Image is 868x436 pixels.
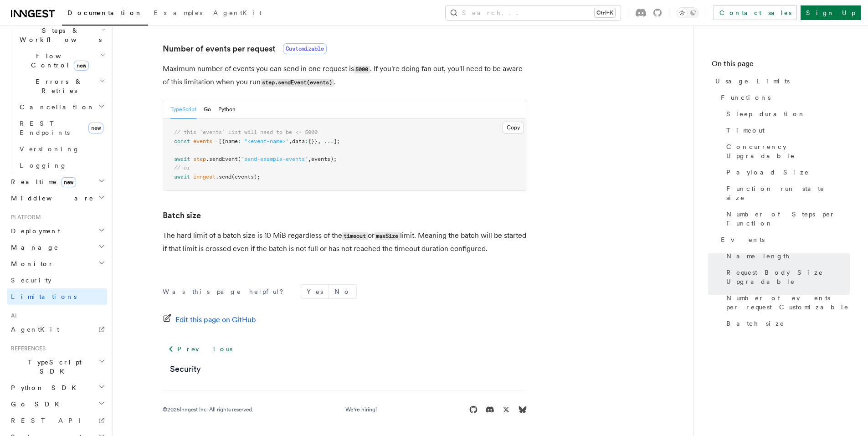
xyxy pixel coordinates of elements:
[163,287,290,296] p: Was this page helpful?
[318,138,321,144] span: ,
[163,341,238,357] a: Previous
[503,122,524,133] button: Copy
[74,61,89,71] span: new
[174,174,190,180] span: await
[354,66,370,73] code: 5000
[16,103,95,112] span: Cancellation
[289,138,292,144] span: ,
[7,400,65,409] span: Go SDK
[7,354,107,380] button: TypeScript SDK
[715,77,790,86] span: Usage Limits
[11,293,77,300] span: Limitations
[148,3,208,25] a: Examples
[726,251,790,261] span: Name length
[175,313,256,326] span: Edit this page on GitHub
[305,138,308,144] span: :
[208,3,267,25] a: AgentKit
[20,145,80,153] span: Versioning
[723,248,850,264] a: Name length
[170,363,201,375] a: Security
[723,164,850,180] a: Payload Size
[241,156,308,162] span: "send-example-events"
[16,73,107,99] button: Errors & Retries
[67,9,143,16] span: Documentation
[726,293,850,312] span: Number of events per request Customizable
[7,174,107,190] button: Realtimenew
[712,73,850,89] a: Usage Limits
[193,138,212,144] span: events
[726,142,850,160] span: Concurrency Upgradable
[7,412,107,429] a: REST API
[7,243,59,252] span: Manage
[16,115,107,141] a: REST Endpointsnew
[7,380,107,396] button: Python SDK
[726,126,765,135] span: Timeout
[16,77,99,95] span: Errors & Retries
[16,51,100,70] span: Flow Control
[7,256,107,272] button: Monitor
[324,138,334,144] span: ...
[216,174,231,180] span: .send
[11,417,88,424] span: REST API
[801,5,861,20] a: Sign Up
[7,272,107,288] a: Security
[723,180,850,206] a: Function run state size
[206,156,238,162] span: .sendEvent
[7,345,46,352] span: References
[16,22,107,48] button: Steps & Workflows
[292,138,305,144] span: data
[677,7,699,18] button: Toggle dark mode
[345,406,377,413] a: We're hiring!
[7,190,107,206] button: Middleware
[11,277,51,284] span: Security
[723,264,850,290] a: Request Body Size Upgradable
[204,100,211,119] button: Go
[62,3,148,26] a: Documentation
[163,62,527,89] p: Maximum number of events you can send in one request is . If you're doing fan out, you'll need to...
[174,138,190,144] span: const
[7,312,17,319] span: AI
[231,174,260,180] span: (events);
[301,285,329,298] button: Yes
[721,93,770,102] span: Functions
[7,226,60,236] span: Deployment
[7,214,41,221] span: Platform
[7,223,107,239] button: Deployment
[20,162,67,169] span: Logging
[7,6,107,174] div: Inngest Functions
[721,235,765,244] span: Events
[20,120,70,136] span: REST Endpoints
[163,229,527,255] p: The hard limit of a batch size is 10 MiB regardless of the or limit. Meaning the batch will be st...
[375,232,400,240] code: maxSize
[163,209,201,222] a: Batch size
[174,156,190,162] span: await
[714,5,797,20] a: Contact sales
[723,315,850,332] a: Batch size
[7,383,82,392] span: Python SDK
[16,26,102,44] span: Steps & Workflows
[308,138,318,144] span: {}}
[219,138,238,144] span: [{name
[723,206,850,231] a: Number of Steps per Function
[329,285,356,298] button: No
[11,326,59,333] span: AgentKit
[16,141,107,157] a: Versioning
[163,42,327,55] a: Number of events per requestCustomizable
[726,268,850,286] span: Request Body Size Upgradable
[213,9,262,16] span: AgentKit
[170,100,196,119] button: TypeScript
[88,123,103,133] span: new
[311,156,337,162] span: events);
[726,210,850,228] span: Number of Steps per Function
[717,231,850,248] a: Events
[7,177,76,186] span: Realtime
[7,239,107,256] button: Manage
[7,194,94,203] span: Middleware
[726,319,785,328] span: Batch size
[7,396,107,412] button: Go SDK
[717,89,850,106] a: Functions
[446,5,621,20] button: Search...Ctrl+K
[726,109,806,118] span: Sleep duration
[723,290,850,315] a: Number of events per request Customizable
[244,138,289,144] span: "<event-name>"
